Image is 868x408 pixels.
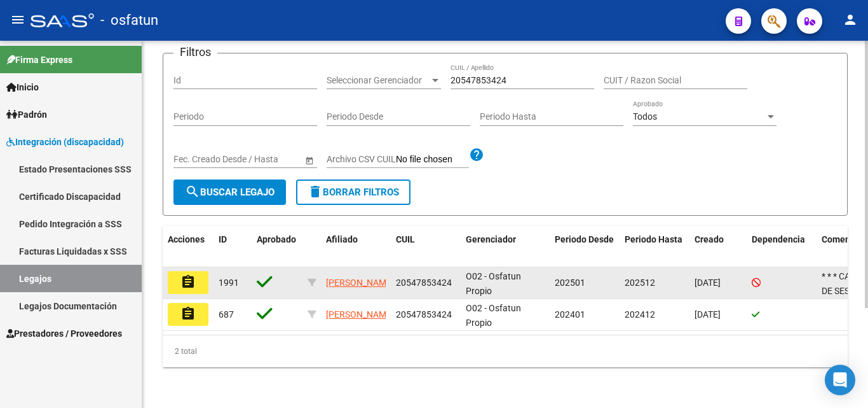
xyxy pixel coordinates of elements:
span: ID [219,234,227,244]
span: Inicio [6,80,39,94]
span: 20547853424 [396,309,452,320]
span: O02 - Osfatun Propio [466,271,521,296]
datatable-header-cell: Periodo Hasta [620,226,689,268]
span: 202501 [555,278,585,288]
mat-icon: person [843,12,858,27]
span: Dependencia [752,234,805,244]
datatable-header-cell: ID [214,226,252,268]
span: Archivo CSV CUIL [327,154,396,164]
span: Aprobado [257,234,296,244]
span: Padrón [6,108,47,122]
span: Afiliado [326,234,358,244]
mat-icon: assignment [180,306,196,321]
span: 202512 [625,278,655,288]
datatable-header-cell: CUIL [391,226,461,268]
datatable-header-cell: Acciones [163,226,214,268]
span: [PERSON_NAME] [326,309,394,320]
div: 2 total [163,335,848,367]
mat-icon: assignment [180,274,196,290]
button: Buscar Legajo [173,179,286,205]
input: Fecha fin [231,154,293,165]
span: Gerenciador [466,234,516,244]
span: - osfatun [100,6,158,34]
span: Seleccionar Gerenciador [327,75,430,86]
datatable-header-cell: Aprobado [252,226,302,268]
span: [DATE] [695,278,721,288]
span: Acciones [168,234,205,244]
button: Borrar Filtros [296,179,410,205]
span: Prestadores / Proveedores [6,327,122,341]
span: 1991 [219,278,239,288]
datatable-header-cell: Gerenciador [461,226,550,268]
mat-icon: help [469,147,484,162]
h3: Filtros [173,43,217,61]
datatable-header-cell: Creado [689,226,747,268]
datatable-header-cell: Periodo Desde [550,226,620,268]
span: 202401 [555,309,585,320]
span: Borrar Filtros [308,186,399,198]
span: Integración (discapacidad) [6,135,124,149]
span: Todos [633,111,657,122]
datatable-header-cell: Dependencia [747,226,817,268]
span: O02 - Osfatun Propio [466,303,521,328]
input: Fecha inicio [173,154,220,165]
span: 687 [219,309,234,320]
span: Buscar Legajo [185,186,275,198]
input: Archivo CSV CUIL [396,154,469,165]
mat-icon: menu [10,12,25,27]
span: Periodo Hasta [625,234,682,244]
mat-icon: search [185,184,200,199]
datatable-header-cell: Afiliado [321,226,391,268]
span: Periodo Desde [555,234,614,244]
div: Open Intercom Messenger [825,365,855,395]
span: Creado [695,234,724,244]
button: Open calendar [302,153,316,167]
span: [PERSON_NAME] [326,278,394,288]
span: 20547853424 [396,278,452,288]
span: 202412 [625,309,655,320]
span: [DATE] [695,309,721,320]
mat-icon: delete [308,184,323,199]
span: CUIL [396,234,415,244]
span: Firma Express [6,53,72,67]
